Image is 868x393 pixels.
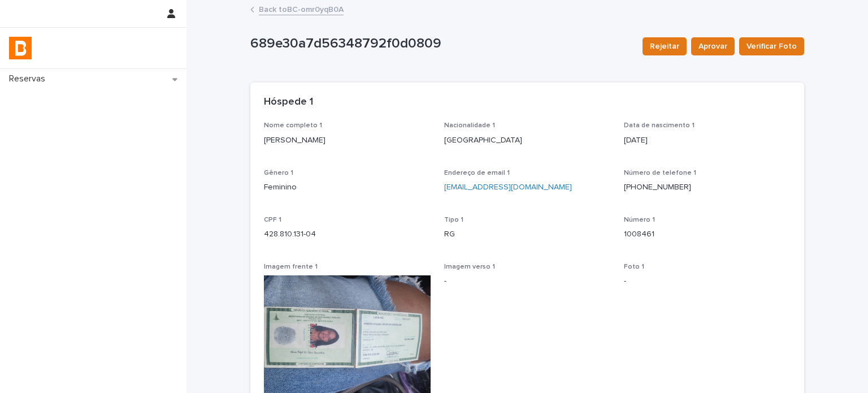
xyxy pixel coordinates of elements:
[691,37,735,55] button: Aprovar
[624,217,655,223] span: Número 1
[444,122,495,129] span: Nacionalidade 1
[264,182,431,193] p: Feminino
[264,228,431,240] p: 428.810.131-04
[264,264,318,270] span: Imagem frente 1
[624,183,691,191] a: [PHONE_NUMBER]
[444,217,463,223] span: Tipo 1
[624,170,696,176] span: Número de telefone 1
[698,41,727,52] span: Aprovar
[624,135,791,146] p: [DATE]
[643,37,687,55] button: Rejeitar
[444,275,611,287] p: -
[624,264,644,270] span: Foto 1
[444,264,495,270] span: Imagem verso 1
[259,2,344,15] a: Back toBC-omr0yqB0A
[444,228,611,240] p: RG
[444,183,572,191] a: [EMAIL_ADDRESS][DOMAIN_NAME]
[624,228,791,240] p: 1008461
[264,217,281,223] span: CPF 1
[444,135,611,146] p: [GEOGRAPHIC_DATA]
[264,135,431,146] p: [PERSON_NAME]
[650,41,679,52] span: Rejeitar
[624,275,791,287] p: -
[5,74,54,84] p: Reservas
[264,122,322,129] span: Nome completo 1
[250,36,633,52] p: 689e30a7d56348792f0d0809
[747,41,797,52] span: Verificar Foto
[624,122,695,129] span: Data de nascimento 1
[9,37,32,59] img: zVaNuJHRTjyIjT5M9Xd5
[444,170,510,176] span: Endereço de email 1
[264,96,313,109] h2: Hóspede 1
[264,170,293,176] span: Gênero 1
[739,37,804,55] button: Verificar Foto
